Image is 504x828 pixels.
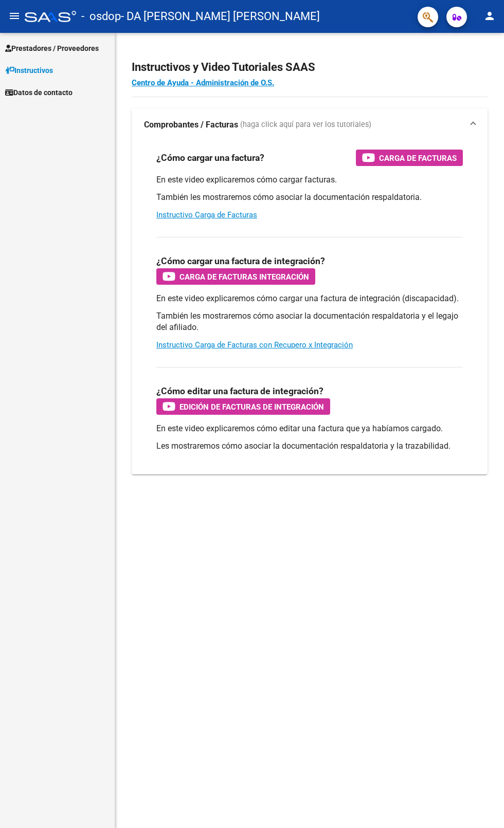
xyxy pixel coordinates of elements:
[356,150,463,166] button: Carga de Facturas
[81,5,121,28] span: - osdop
[132,141,488,474] div: Comprobantes / Facturas (haga click aquí para ver los tutoriales)
[132,108,488,141] mat-expansion-panel-header: Comprobantes / Facturas (haga click aquí para ver los tutoriales)
[5,65,53,76] span: Instructivos
[5,43,99,54] span: Prestadores / Proveedores
[156,151,264,165] h3: ¿Cómo cargar una factura?
[156,268,315,285] button: Carga de Facturas Integración
[121,5,320,28] span: - DA [PERSON_NAME] [PERSON_NAME]
[132,78,274,87] a: Centro de Ayuda - Administración de O.S.
[156,423,463,434] p: En este video explicaremos cómo editar una factura que ya habíamos cargado.
[379,152,457,164] span: Carga de Facturas
[469,793,494,818] iframe: Intercom live chat
[156,384,323,398] h3: ¿Cómo editar una factura de integración?
[5,87,73,98] span: Datos de contacto
[179,400,324,413] span: Edición de Facturas de integración
[8,10,21,22] mat-icon: menu
[156,293,463,304] p: En este video explicaremos cómo cargar una factura de integración (discapacidad).
[156,174,463,186] p: En este video explicaremos cómo cargar facturas.
[156,398,330,415] button: Edición de Facturas de integración
[132,58,488,77] h2: Instructivos y Video Tutoriales SAAS
[483,10,496,22] mat-icon: person
[156,440,463,452] p: Les mostraremos cómo asociar la documentación respaldatoria y la trazabilidad.
[156,340,353,349] a: Instructivo Carga de Facturas con Recupero x Integración
[179,270,309,283] span: Carga de Facturas Integración
[156,192,463,203] p: También les mostraremos cómo asociar la documentación respaldatoria.
[240,119,371,131] span: (haga click aquí para ver los tutoriales)
[156,254,325,268] h3: ¿Cómo cargar una factura de integración?
[144,119,238,131] strong: Comprobantes / Facturas
[156,310,463,333] p: También les mostraremos cómo asociar la documentación respaldatoria y el legajo del afiliado.
[156,210,257,219] a: Instructivo Carga de Facturas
